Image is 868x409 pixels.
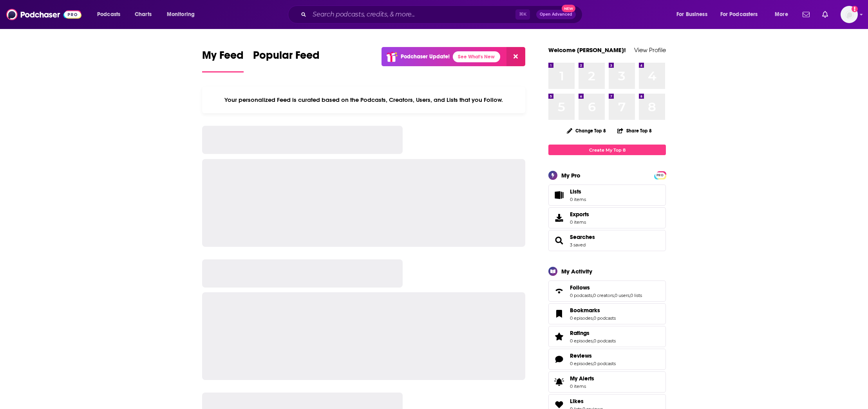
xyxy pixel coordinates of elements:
a: Reviews [551,354,567,365]
a: Follows [551,286,567,297]
a: See What's New [453,51,500,62]
span: , [593,315,593,321]
a: Reviews [570,352,616,359]
span: Ratings [570,329,590,337]
span: , [629,293,630,298]
a: Show notifications dropdown [799,8,813,21]
a: Charts [130,8,156,21]
a: Show notifications dropdown [819,8,831,21]
span: Reviews [548,349,666,370]
a: My Feed [202,49,244,72]
a: 0 episodes [570,315,593,321]
a: 0 lists [630,293,642,298]
a: Likes [570,398,603,405]
span: Bookmarks [570,307,600,314]
a: 0 podcasts [593,338,616,344]
span: 0 items [570,384,594,389]
a: Searches [570,233,595,241]
span: Exports [570,211,589,218]
span: Lists [570,188,581,195]
span: 0 items [570,197,586,202]
a: 0 creators [593,293,614,298]
a: Lists [548,185,666,206]
span: Lists [570,188,586,195]
button: open menu [92,8,130,21]
a: Welcome [PERSON_NAME]! [548,46,626,54]
a: 0 podcasts [570,293,592,298]
span: Ratings [548,326,666,347]
span: Bookmarks [548,303,666,324]
span: Podcasts [97,9,120,20]
a: Follows [570,284,642,291]
span: Searches [548,230,666,251]
span: My Alerts [570,375,594,382]
a: View Profile [634,46,666,54]
span: Logged in as TeszlerPR [841,6,858,23]
img: User Profile [841,6,858,23]
span: Lists [551,190,567,201]
button: open menu [715,8,769,21]
div: Your personalized Feed is curated based on the Podcasts, Creators, Users, and Lists that you Follow. [202,87,525,113]
span: More [775,9,788,20]
span: PRO [655,172,665,178]
span: , [593,338,593,344]
a: Searches [551,235,567,246]
a: Create My Top 8 [548,145,666,155]
a: Ratings [570,329,616,337]
button: open menu [161,8,205,21]
div: My Activity [561,268,592,275]
span: Charts [135,9,152,20]
a: 0 episodes [570,338,593,344]
a: 3 saved [570,242,586,248]
img: Podchaser - Follow, Share and Rate Podcasts [6,7,81,22]
svg: Add a profile image [852,6,858,12]
button: Show profile menu [841,6,858,23]
a: Exports [548,207,666,228]
span: Open Advanced [540,13,572,16]
span: For Business [676,9,707,20]
span: Monitoring [167,9,195,20]
span: Follows [570,284,590,291]
span: Popular Feed [253,49,320,67]
span: Reviews [570,352,592,359]
span: My Feed [202,49,244,67]
button: Open AdvancedNew [536,10,576,19]
div: My Pro [561,172,580,179]
span: Follows [548,281,666,302]
a: Popular Feed [253,49,320,72]
span: Likes [570,398,584,405]
a: 0 podcasts [593,361,616,366]
a: Bookmarks [570,307,616,314]
span: ⌘ K [515,9,530,20]
button: Share Top 8 [617,123,652,138]
input: Search podcasts, credits, & more... [309,8,515,21]
span: 0 items [570,219,589,225]
button: open menu [671,8,717,21]
span: For Podcasters [720,9,758,20]
button: Change Top 8 [562,126,611,136]
span: New [562,5,576,12]
span: , [592,293,593,298]
div: Search podcasts, credits, & more... [295,5,590,24]
a: PRO [655,172,665,178]
a: My Alerts [548,371,666,393]
a: Ratings [551,331,567,342]
a: Bookmarks [551,308,567,319]
a: 0 episodes [570,361,593,366]
button: open menu [769,8,798,21]
p: Podchaser Update! [401,53,450,60]
span: Exports [551,212,567,223]
span: My Alerts [551,376,567,387]
a: 0 users [615,293,629,298]
a: 0 podcasts [593,315,616,321]
span: , [593,361,593,366]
